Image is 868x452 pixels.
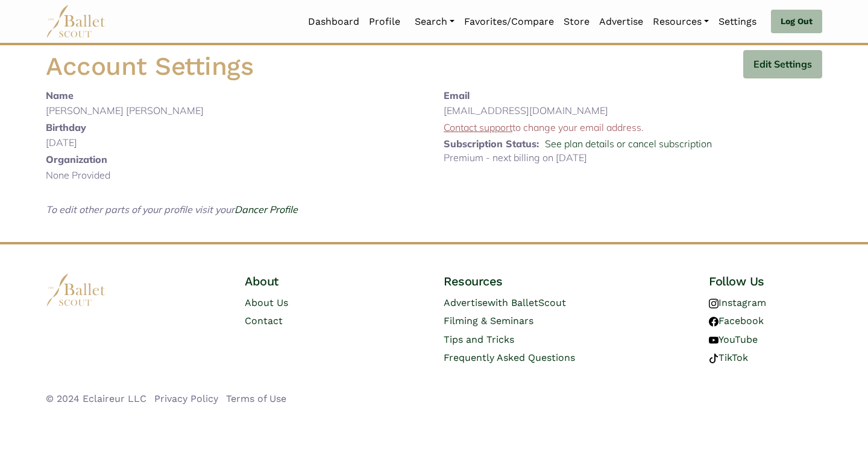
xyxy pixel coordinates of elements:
[444,334,514,345] a: Tips and Tricks
[444,121,512,133] a: Contact support
[46,135,424,151] p: [DATE]
[444,120,822,136] p: to change your email address.
[488,297,566,308] span: with BalletScout
[154,393,218,404] a: Privacy Policy
[545,138,712,150] a: See plan details or cancel subscription
[444,297,566,308] a: Advertisewith BalletScout
[245,315,283,326] a: Contact
[771,10,822,34] a: Log Out
[444,150,822,166] p: Premium - next billing on [DATE]
[46,203,298,215] i: To edit other parts of your profile visit your
[709,317,719,326] img: facebook logo
[46,121,86,133] b: Birthday
[709,297,766,308] a: Instagram
[444,315,533,326] a: Filming & Seminars
[245,273,358,289] h4: About
[303,9,364,34] a: Dashboard
[126,104,204,116] span: [PERSON_NAME]
[410,9,459,34] a: Search
[444,352,575,363] a: Frequently Asked Questions
[709,315,764,326] a: Facebook
[46,50,253,83] h1: Account Settings
[245,297,288,308] a: About Us
[743,50,822,78] button: Edit Settings
[709,273,822,289] h4: Follow Us
[46,153,107,165] b: Organization
[709,299,719,308] img: instagram logo
[444,103,822,119] p: [EMAIL_ADDRESS][DOMAIN_NAME]
[234,203,298,215] a: Dancer Profile
[648,9,714,34] a: Resources
[444,273,623,289] h4: Resources
[714,9,761,34] a: Settings
[444,89,470,101] b: Email
[46,391,146,407] li: © 2024 Eclaireur LLC
[709,354,719,363] img: tiktok logo
[46,89,74,101] b: Name
[46,273,106,307] img: logo
[46,104,124,116] span: [PERSON_NAME]
[226,393,286,404] a: Terms of Use
[459,9,559,34] a: Favorites/Compare
[364,9,405,34] a: Profile
[444,138,539,150] b: Subscription Status:
[594,9,648,34] a: Advertise
[709,352,748,363] a: TikTok
[709,334,758,345] a: YouTube
[46,168,424,183] p: None Provided
[709,336,719,345] img: youtube logo
[559,9,594,34] a: Store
